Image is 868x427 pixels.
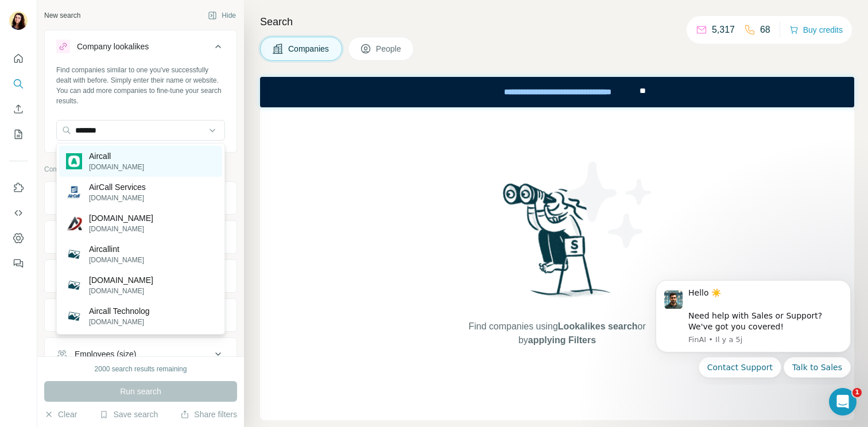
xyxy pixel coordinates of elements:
img: Aircall Technolog [66,308,82,324]
button: Company lookalikes [45,33,237,65]
button: Industry [45,223,237,251]
span: Find companies using or by [465,320,649,347]
img: Aircall [66,153,82,169]
img: AirCall Services [66,184,82,200]
button: Share filters [180,409,237,420]
iframe: Intercom notifications message [638,270,868,385]
img: yaircallender.com [66,277,82,293]
span: People [376,43,402,55]
button: Hide [200,7,244,24]
span: Lookalikes search [558,321,638,331]
p: Aircall Technolog [89,305,150,317]
p: Aircallint [89,243,144,255]
span: Companies [288,43,330,55]
button: Use Surfe API [9,203,28,223]
p: AirCall Services [89,181,146,193]
img: Avatar [9,11,28,30]
p: [DOMAIN_NAME] [89,317,150,327]
button: Quick start [9,48,28,69]
p: 68 [760,23,770,37]
button: HQ location [45,262,237,290]
p: [DOMAIN_NAME] [89,255,144,265]
button: Search [9,73,28,94]
p: [DOMAIN_NAME] [89,274,153,286]
iframe: Intercom live chat [829,388,857,416]
img: Aircallint [66,246,82,262]
p: [DOMAIN_NAME] [89,193,146,203]
button: Feedback [9,253,28,274]
p: [DOMAIN_NAME] [89,286,153,296]
span: applying Filters [528,335,596,345]
div: 2000 search results remaining [95,364,187,374]
button: Company [45,184,237,212]
button: My lists [9,124,28,145]
p: Company information [44,164,237,174]
p: [DOMAIN_NAME] [89,212,153,224]
button: Enrich CSV [9,99,28,119]
div: New search [44,10,80,21]
button: Dashboard [9,228,28,249]
img: Surfe Illustration - Woman searching with binoculars [498,180,617,308]
div: Company lookalikes [77,41,149,52]
p: Aircall [89,150,144,162]
div: Find companies similar to one you've successfully dealt with before. Simply enter their name or w... [56,65,225,106]
span: 1 [852,388,862,397]
p: [DOMAIN_NAME] [89,162,144,172]
button: Annual revenue ($) [45,301,237,329]
div: Employees (size) [75,348,136,360]
button: Use Surfe on LinkedIn [9,177,28,198]
h4: Search [260,14,854,30]
p: [DOMAIN_NAME] [89,224,153,234]
p: 5,317 [712,23,735,37]
iframe: Banner [260,77,854,107]
img: Surfe Illustration - Stars [557,153,661,257]
button: Clear [44,409,77,420]
button: Buy credits [789,22,843,38]
button: Employees (size) [45,340,237,368]
img: aircall.in [66,215,82,231]
button: Save search [99,409,158,420]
